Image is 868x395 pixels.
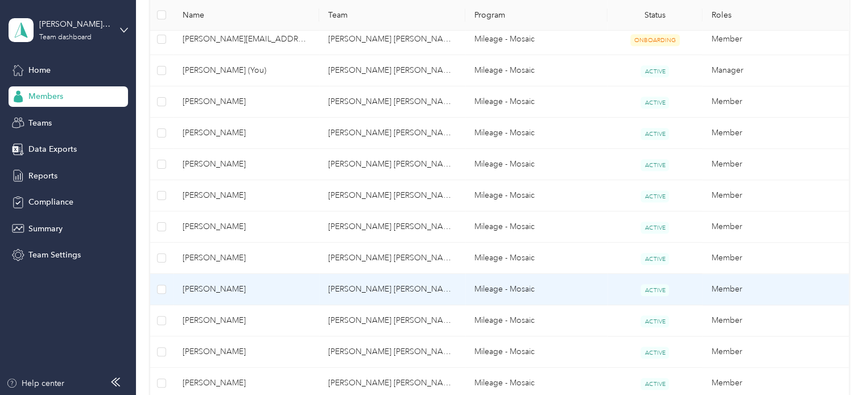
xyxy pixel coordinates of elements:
[319,305,465,336] td: Luce Desmarais WM QC CENTRAL
[465,55,607,86] td: Mileage - Mosaic
[173,55,320,86] td: Luce Desmarais (You)
[28,64,51,76] span: Home
[319,55,465,86] td: Luce Desmarais WM QC CENTRAL
[702,336,849,368] td: Member
[319,86,465,118] td: Luce Desmarais WM QC CENTRAL
[702,118,849,149] td: Member
[640,159,669,171] span: ACTIVE
[465,149,607,180] td: Mileage - Mosaic
[465,243,607,274] td: Mileage - Mosaic
[183,252,311,264] span: [PERSON_NAME]
[702,243,849,274] td: Member
[465,86,607,118] td: Mileage - Mosaic
[640,315,669,327] span: ACTIVE
[640,222,669,234] span: ACTIVE
[319,24,465,55] td: Luce Desmarais WM QC CENTRAL
[702,211,849,243] td: Member
[173,180,320,211] td: Diane Fournelle
[465,274,607,305] td: Mileage - Mosaic
[173,305,320,336] td: Veronik Gosselin
[319,274,465,305] td: Luce Desmarais WM QC CENTRAL
[640,253,669,265] span: ACTIVE
[39,34,92,41] div: Team dashboard
[607,24,702,55] td: ONBOARDING
[702,274,849,305] td: Member
[465,211,607,243] td: Mileage - Mosaic
[173,274,320,305] td: Christiane Toupin
[183,283,311,296] span: [PERSON_NAME]
[173,118,320,149] td: Andre Duranceau
[183,221,311,233] span: [PERSON_NAME]
[640,190,669,202] span: ACTIVE
[702,180,849,211] td: Member
[183,346,311,358] span: [PERSON_NAME]
[173,24,320,55] td: simon.longpre@mosaic.com
[319,149,465,180] td: Luce Desmarais WM QC CENTRAL
[39,18,110,30] div: [PERSON_NAME] [PERSON_NAME] QC CENTRAL
[28,143,77,155] span: Data Exports
[465,24,607,55] td: Mileage - Mosaic
[702,55,849,86] td: Manager
[28,249,81,261] span: Team Settings
[630,34,680,46] span: ONBOARDING
[173,336,320,368] td: Anick Paquette
[183,377,311,389] span: [PERSON_NAME]
[183,33,311,45] span: [PERSON_NAME][EMAIL_ADDRESS][PERSON_NAME][DOMAIN_NAME]
[173,86,320,118] td: Ana Olcese
[640,65,669,77] span: ACTIVE
[319,211,465,243] td: Luce Desmarais WM QC CENTRAL
[465,118,607,149] td: Mileage - Mosaic
[804,331,868,395] iframe: Everlance-gr Chat Button Frame
[702,149,849,180] td: Member
[465,305,607,336] td: Mileage - Mosaic
[6,377,64,389] button: Help center
[319,118,465,149] td: Luce Desmarais WM QC CENTRAL
[640,378,669,390] span: ACTIVE
[28,117,52,129] span: Teams
[640,128,669,140] span: ACTIVE
[183,95,311,108] span: [PERSON_NAME]
[702,86,849,118] td: Member
[183,11,311,20] span: Name
[702,24,849,55] td: Member
[640,347,669,359] span: ACTIVE
[173,211,320,243] td: Chantal Blais
[319,180,465,211] td: Luce Desmarais WM QC CENTRAL
[640,97,669,109] span: ACTIVE
[173,149,320,180] td: Denise Rinfret
[640,284,669,296] span: ACTIVE
[183,127,311,139] span: [PERSON_NAME]
[319,336,465,368] td: Luce Desmarais WM QC CENTRAL
[173,243,320,274] td: Patrick Rivard
[28,223,63,235] span: Summary
[702,305,849,336] td: Member
[28,170,57,182] span: Reports
[465,336,607,368] td: Mileage - Mosaic
[28,90,63,102] span: Members
[319,243,465,274] td: Luce Desmarais WM QC CENTRAL
[183,158,311,171] span: [PERSON_NAME]
[183,189,311,202] span: [PERSON_NAME]
[28,196,73,208] span: Compliance
[183,64,311,77] span: [PERSON_NAME] (You)
[183,314,311,327] span: [PERSON_NAME]
[465,180,607,211] td: Mileage - Mosaic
